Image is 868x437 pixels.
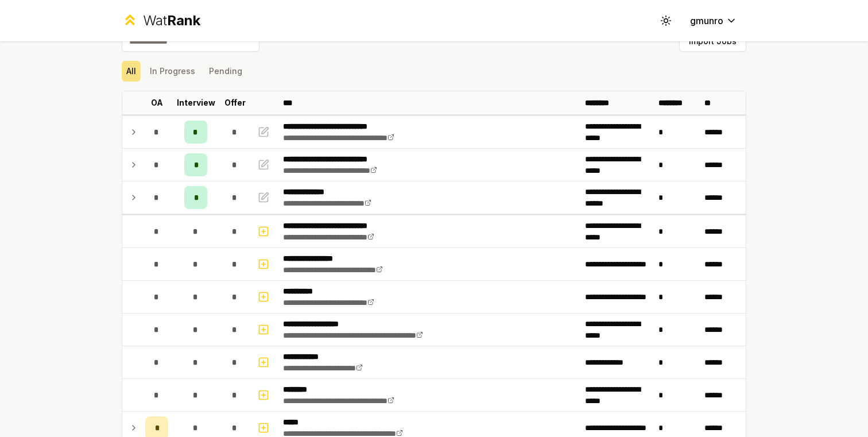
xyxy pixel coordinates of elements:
p: OA [151,97,163,109]
button: Pending [204,61,247,82]
p: Offer [224,97,246,109]
div: Wat [143,11,200,30]
span: Rank [167,12,200,29]
button: In Progress [145,61,200,82]
span: gmunro [690,14,723,28]
button: gmunro [681,10,746,31]
button: Import Jobs [679,31,746,52]
p: Interview [177,97,215,109]
a: WatRank [122,11,200,30]
button: All [122,61,141,82]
